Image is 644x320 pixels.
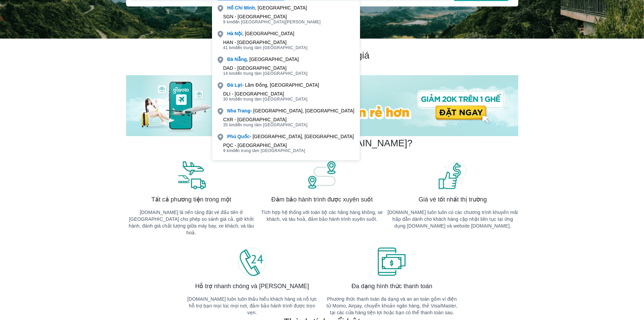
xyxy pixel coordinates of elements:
img: banner [237,247,267,277]
b: Nha [227,108,236,113]
b: Hồ [227,5,234,10]
b: Lạt [235,82,242,88]
span: Đảm bảo hành trình được xuyên suốt [271,195,373,204]
div: CXR - [GEOGRAPHIC_DATA] [223,117,308,122]
div: - Lâm Đồng, [GEOGRAPHIC_DATA] [227,82,319,88]
b: Minh [244,5,255,10]
b: Quốc [237,134,249,139]
p: [DOMAIN_NAME] luôn luôn có các chương trình khuyến mãi hấp dẫn dành cho khách hàng cập nhật liên ... [387,209,518,229]
b: Đà [227,57,233,62]
span: 9 km [223,148,233,153]
h2: Chương trình giảm giá [126,49,518,62]
div: - [GEOGRAPHIC_DATA], [GEOGRAPHIC_DATA] [227,133,354,140]
div: DLI - [GEOGRAPHIC_DATA] [223,91,308,97]
span: 41 km [223,45,235,50]
b: Nội [235,31,242,36]
span: 14 km [223,71,235,76]
div: HAN - [GEOGRAPHIC_DATA] [223,40,308,45]
p: [DOMAIN_NAME] luôn luôn thấu hiểu khách hàng và nỗ lực hỗ trợ bạn mọi lúc mọi nơi, đảm bảo hành t... [187,296,317,316]
b: Phú [227,134,236,139]
span: Hỗ trợ nhanh chóng và [PERSON_NAME] [195,282,309,290]
span: đến trung tâm [GEOGRAPHIC_DATA] [223,97,308,102]
img: banner [377,247,407,277]
b: Trang [237,108,250,113]
span: Giá vé tốt nhất thị trường [419,195,487,204]
p: [DOMAIN_NAME] là nền tảng đặt vé đầu tiên ở [GEOGRAPHIC_DATA] cho phép so sánh giá cả, giờ khởi h... [126,209,257,236]
span: Đa dạng hình thức thanh toán [352,282,432,290]
div: SGN - [GEOGRAPHIC_DATA] [223,14,321,19]
span: đến trung tâm [GEOGRAPHIC_DATA] [223,148,305,153]
b: Đà [227,82,233,88]
img: banner [437,160,468,190]
p: Tích hợp hệ thống với toàn bộ các hãng hàng không, xe khách, và tàu hoả, đảm bảo hành trình xuyên... [257,209,387,222]
div: PQC - [GEOGRAPHIC_DATA] [223,143,305,148]
img: banner-home [126,75,518,136]
b: Chí [235,5,243,10]
p: Phương thức thanh toán đa dạng và an an toàn gồm ví điện tử Momo, Airpay, chuyển khoản ngân hàng,... [327,296,457,316]
span: 30 km [223,97,235,102]
span: Tất cả phương tiện trong một [151,195,231,204]
b: Hà [227,31,233,36]
b: Nẵng [235,57,247,62]
img: banner [307,160,337,190]
span: đến trung tâm [GEOGRAPHIC_DATA] [223,45,308,50]
span: đến trung tâm [GEOGRAPHIC_DATA] [223,122,308,128]
span: 35 km [223,123,235,127]
img: banner [176,160,207,190]
div: , [GEOGRAPHIC_DATA] [227,56,299,63]
span: đến trung tâm [GEOGRAPHIC_DATA] [223,71,308,76]
span: đến [GEOGRAPHIC_DATA][PERSON_NAME] [223,19,321,25]
span: 9 km [223,20,233,24]
div: DAD - [GEOGRAPHIC_DATA] [223,65,308,71]
div: , [GEOGRAPHIC_DATA] [227,4,307,11]
div: , [GEOGRAPHIC_DATA] [227,30,294,37]
div: - [GEOGRAPHIC_DATA], [GEOGRAPHIC_DATA] [227,107,354,114]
